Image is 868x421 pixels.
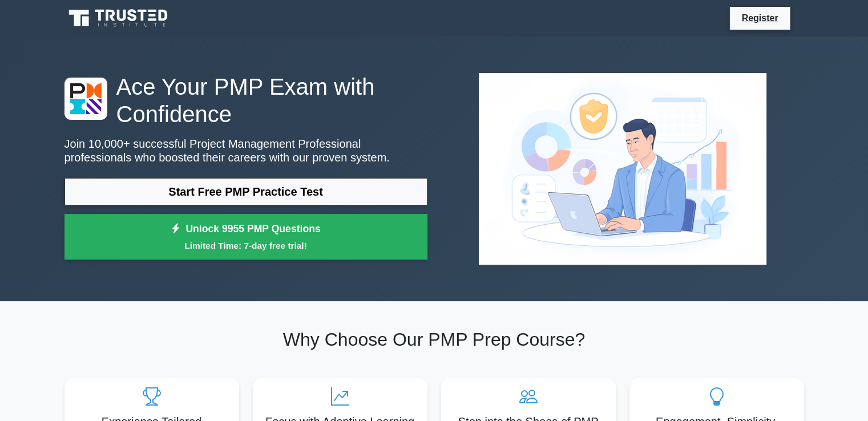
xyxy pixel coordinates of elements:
small: Limited Time: 7-day free trial! [79,239,413,252]
p: Join 10,000+ successful Project Management Professional professionals who boosted their careers w... [64,137,427,164]
a: Unlock 9955 PMP QuestionsLimited Time: 7-day free trial! [64,214,427,260]
img: Project Management Professional Preview [470,64,776,274]
h2: Why Choose Our PMP Prep Course? [64,329,804,350]
a: Register [734,11,785,25]
h1: Ace Your PMP Exam with Confidence [64,73,427,128]
a: Start Free PMP Practice Test [64,178,427,205]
